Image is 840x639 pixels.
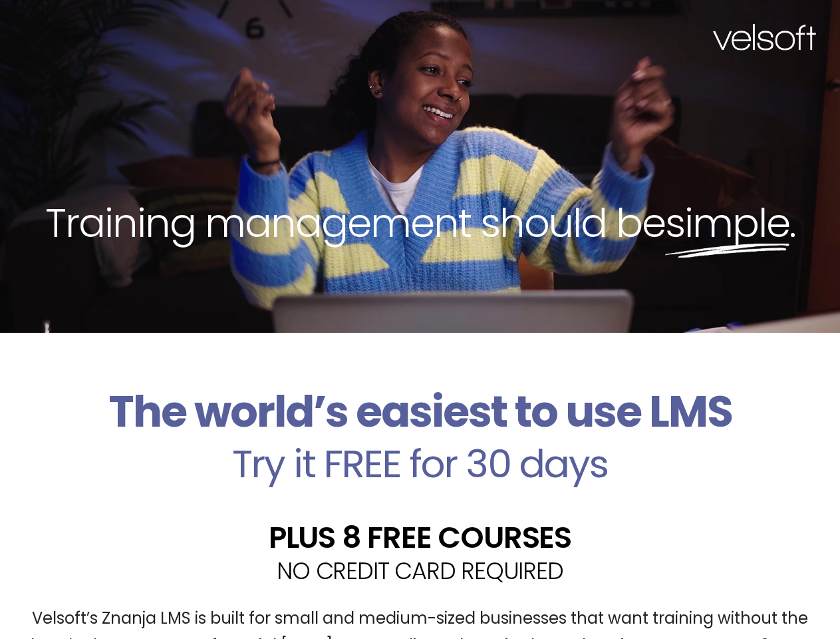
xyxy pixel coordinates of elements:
h2: NO CREDIT CARD REQUIRED [10,559,830,582]
h2: Try it FREE for 30 days [10,445,830,483]
h2: The world’s easiest to use LMS [10,386,830,438]
span: simple [665,195,789,251]
h2: PLUS 8 FREE COURSES [10,523,830,552]
h2: Training management should be . [24,197,816,249]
